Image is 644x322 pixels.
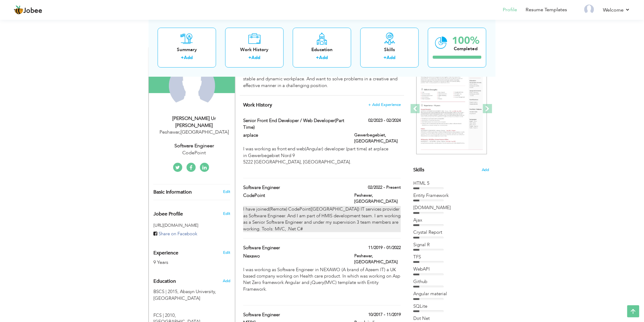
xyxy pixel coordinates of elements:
[413,315,489,322] div: Dot Net
[368,103,401,107] span: + Add Experience
[584,5,594,14] img: Profile Img
[368,117,401,124] label: 02/2023 - 02/2024
[243,253,345,259] label: Nexawo
[153,212,183,217] span: Jobee Profile
[387,54,396,61] a: Add
[319,54,328,61] a: Add
[159,231,197,237] span: Share on Facebook
[298,46,346,53] div: Education
[243,206,401,232] div: I have joined(Remote) CodePoint([GEOGRAPHIC_DATA]) IT services provider as Software Engineer. And...
[153,129,235,136] div: Peshawar [GEOGRAPHIC_DATA]
[354,132,401,144] label: Gewerbegebiet, [GEOGRAPHIC_DATA]
[230,46,279,53] div: Work History
[526,6,567,13] a: Resume Templates
[503,6,517,13] a: Profile
[316,54,319,61] label: +
[163,46,211,53] div: Summary
[153,115,235,129] div: [PERSON_NAME] Ur [PERSON_NAME]
[149,289,235,302] div: BSCS, 2015
[603,6,630,14] a: Welcome
[223,211,230,216] span: Edit
[243,267,401,299] div: I was working as Software Engineer in NEXAWO (A brand of Azeem IT) a UK based company working on ...
[23,8,42,14] span: Jobee
[153,250,178,256] span: Experience
[368,312,401,318] label: 10/2017 - 11/2019
[368,245,401,251] label: 11/2019 - 01/2022
[169,63,215,109] img: Arif Ur Rehman
[153,289,179,295] span: BSCS, Abasyn University, 2015
[413,266,489,272] div: WebAPI
[153,142,235,149] div: Software Engineer
[413,278,489,285] div: Github
[452,45,479,52] div: Completed
[243,102,272,108] span: Work History
[153,279,176,284] span: Education
[243,102,401,108] h4: This helps to show the companies you have worked for.
[179,129,180,135] span: ,
[153,190,192,195] span: Basic Information
[14,5,42,15] a: Jobee
[413,242,489,248] div: Signal R
[223,278,230,284] span: Add
[243,132,345,138] label: arplace
[413,166,424,173] span: Skills
[184,54,193,61] a: Add
[413,229,489,236] div: Crystal Report
[252,54,261,61] a: Add
[223,189,230,194] a: Edit
[243,117,345,131] label: Senior Front End Developer / Web Developer(Part Time)
[413,254,489,260] div: TFS
[354,192,401,205] label: Peshawar, [GEOGRAPHIC_DATA]
[384,54,387,61] label: +
[223,250,230,255] a: Edit
[243,146,401,172] div: I was working as front end web(Angular) developer (part time) at arplace in Gewerbegebiet Nord 9 ...
[153,149,235,156] div: CodePoint
[413,217,489,223] div: Ajax
[249,54,252,61] label: +
[354,253,401,265] label: Peshawar, [GEOGRAPHIC_DATA]
[413,205,489,211] div: ADO.Net
[365,46,414,53] div: Skills
[413,291,489,297] div: Angular material
[243,184,345,191] label: Software Engineer
[243,312,345,318] label: Software Engineer
[243,245,345,251] label: Software Engineer
[368,184,401,191] label: 02/2022 - Present
[482,167,489,173] span: Add
[243,192,345,199] label: CodePoint
[153,289,216,301] span: Abasyn University, [GEOGRAPHIC_DATA]
[153,223,230,228] h5: [URL][DOMAIN_NAME]
[452,35,479,45] div: 100%
[181,54,184,61] label: +
[153,312,176,318] span: FCS, Peshawar Cambridge College, 2010
[14,5,23,15] img: jobee.io
[413,192,489,199] div: Entity Framework
[413,303,489,310] div: SQLite
[413,180,489,187] div: HTML 5
[153,259,216,266] div: 9 Years
[149,205,235,220] div: Enhance your career by creating a custom URL for your Jobee public profile.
